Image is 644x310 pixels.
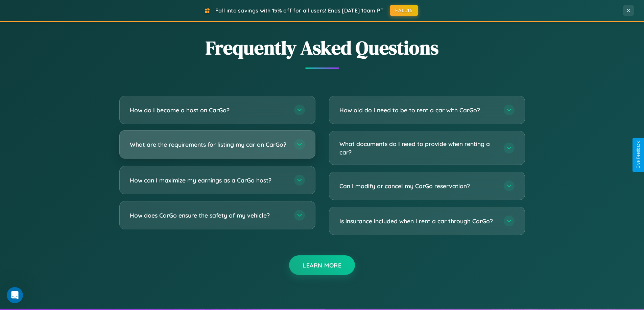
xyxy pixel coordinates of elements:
button: Learn More [289,255,355,275]
h3: How does CarGo ensure the safety of my vehicle? [130,211,287,220]
h2: Frequently Asked Questions [119,35,525,61]
h3: How can I maximize my earnings as a CarGo host? [130,176,287,185]
button: FALL15 [390,5,418,16]
h3: How do I become a host on CarGo? [130,106,287,114]
h3: What documents do I need to provide when renting a car? [339,140,497,156]
h3: Is insurance included when I rent a car through CarGo? [339,217,497,225]
h3: How old do I need to be to rent a car with CarGo? [339,106,497,114]
h3: What are the requirements for listing my car on CarGo? [130,140,287,149]
iframe: Intercom live chat [7,287,23,303]
div: Give Feedback [636,141,641,169]
h3: Can I modify or cancel my CarGo reservation? [339,182,497,190]
span: Fall into savings with 15% off for all users! Ends [DATE] 10am PT. [215,7,385,14]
